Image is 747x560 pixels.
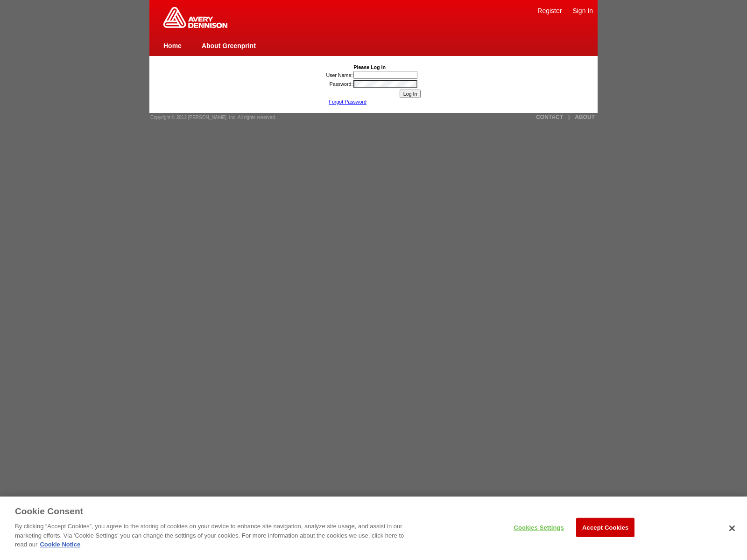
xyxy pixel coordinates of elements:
[572,7,593,14] a: Sign In
[576,518,634,537] button: Accept Cookies
[400,90,421,98] input: Log In
[353,64,386,70] b: Please Log In
[537,7,562,14] a: Register
[150,115,276,120] span: Copyright © 2012 [PERSON_NAME], Inc. All rights reserved.
[15,522,411,549] p: By clicking “Accept Cookies”, you agree to the storing of cookies on your device to enhance site ...
[329,99,366,105] a: Forgot Password
[510,518,568,537] button: Cookies Settings
[163,7,227,28] img: Home
[568,114,570,120] a: |
[202,42,256,49] a: About Greenprint
[163,42,182,49] a: Home
[330,81,353,87] label: Password:
[536,114,563,120] a: CONTACT
[163,23,227,29] a: Greenprint
[722,518,742,539] button: Close
[326,72,353,78] label: User Name:
[575,114,595,120] a: ABOUT
[15,506,83,518] h3: Cookie Consent
[40,541,80,548] a: Cookie Notice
